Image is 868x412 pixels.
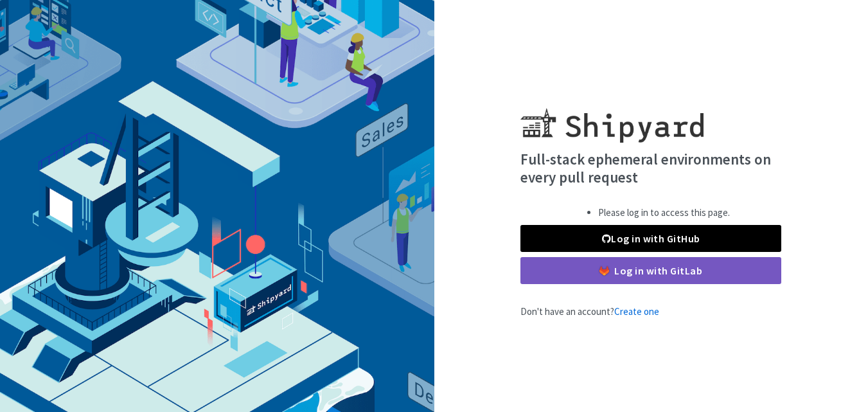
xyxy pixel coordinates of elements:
[520,225,781,252] a: Log in with GitHub
[520,93,704,143] img: Shipyard logo
[599,266,609,276] img: gitlab-color.svg
[520,305,659,318] span: Don't have an account?
[614,305,659,318] a: Create one
[598,206,730,220] li: Please log in to access this page.
[520,257,781,284] a: Log in with GitLab
[520,150,781,186] h4: Full-stack ephemeral environments on every pull request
